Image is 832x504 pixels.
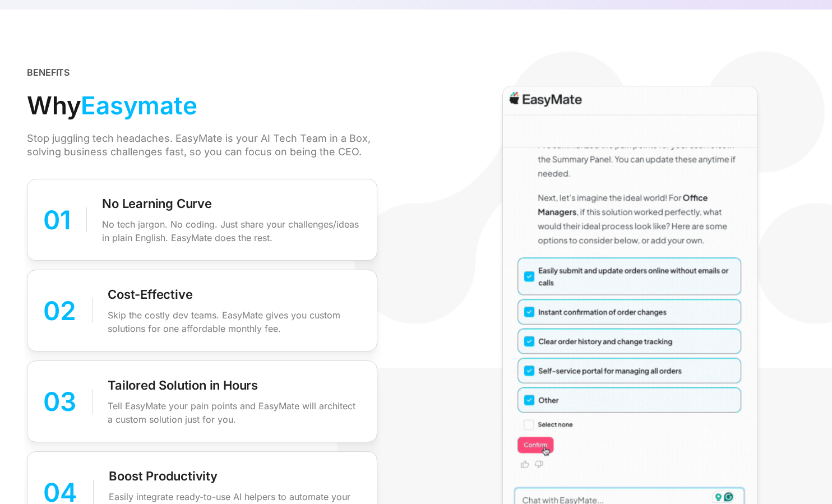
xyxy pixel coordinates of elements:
[108,308,360,335] p: Skip the costly dev teams. EasyMate gives you custom solutions for one affordable monthly fee.
[43,200,71,240] div: 01
[43,290,76,331] div: 02
[108,377,258,394] p: Tailored Solution in Hours
[109,468,217,484] p: Boost Productivity
[108,286,192,303] p: Cost-Effective
[108,399,360,426] p: Tell EasyMate your pain points and EasyMate will architect a custom solution just for you.
[81,86,197,125] span: Easymate
[27,132,377,159] div: Stop juggling tech headaches. EasyMate is your AI Tech Team in a Box, solving business challenges...
[43,381,76,422] div: 03
[27,66,70,79] div: BENEFITS
[102,195,212,212] p: No Learning Curve
[102,218,360,244] p: No tech jargon. No coding. Just share your challenges/ideas in plain English. EasyMate does the r...
[27,86,197,125] div: Why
